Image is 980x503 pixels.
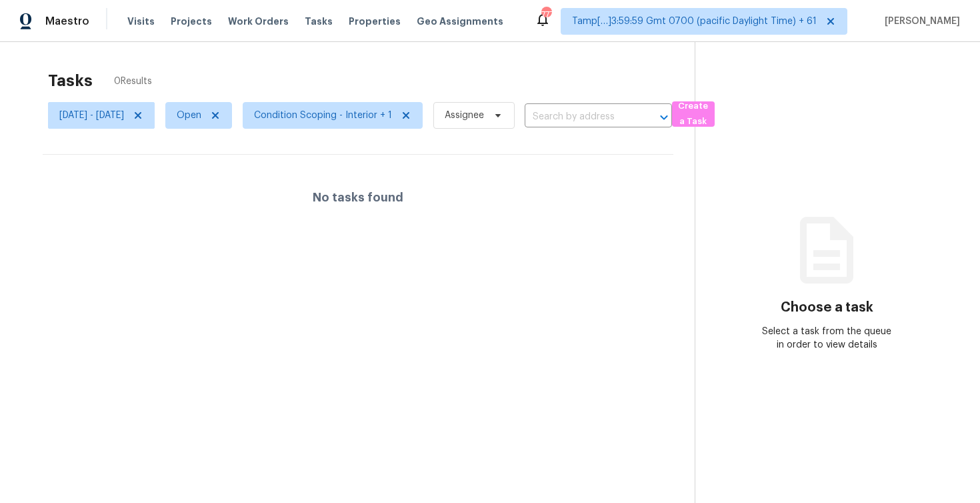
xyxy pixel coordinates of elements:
[572,15,817,28] span: Tamp[…]3:59:59 Gmt 0700 (pacific Daylight Time) + 61
[59,109,124,122] span: [DATE] - [DATE]
[45,15,89,28] span: Maestro
[228,15,289,28] span: Work Orders
[48,74,93,87] h2: Tasks
[305,17,333,26] span: Tasks
[679,99,708,129] span: Create a Task
[541,8,551,21] div: 777
[781,301,873,314] h3: Choose a task
[672,101,715,127] button: Create a Task
[417,15,503,28] span: Geo Assignments
[254,109,392,122] span: Condition Scoping - Interior + 1
[171,15,212,28] span: Projects
[177,109,201,122] span: Open
[114,75,152,88] span: 0 Results
[445,109,484,122] span: Assignee
[761,325,893,352] div: Select a task from the queue in order to view details
[313,191,403,204] h4: No tasks found
[655,108,673,127] button: Open
[879,15,960,28] span: [PERSON_NAME]
[127,15,155,28] span: Visits
[349,15,401,28] span: Properties
[525,107,635,127] input: Search by address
